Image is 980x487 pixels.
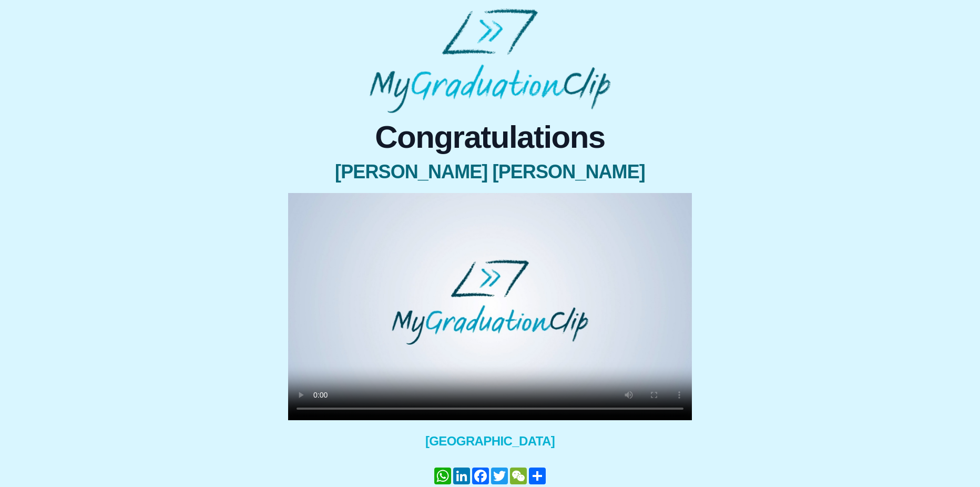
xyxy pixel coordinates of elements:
span: [GEOGRAPHIC_DATA] [288,433,692,450]
span: Congratulations [288,121,692,153]
img: MyGraduationClip [370,8,610,113]
span: [PERSON_NAME] [PERSON_NAME] [288,161,692,182]
a: WeChat [509,468,528,484]
a: LinkedIn [452,468,471,484]
a: Twitter [490,468,509,484]
a: Share [528,468,547,484]
a: WhatsApp [433,468,452,484]
a: Facebook [471,468,490,484]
